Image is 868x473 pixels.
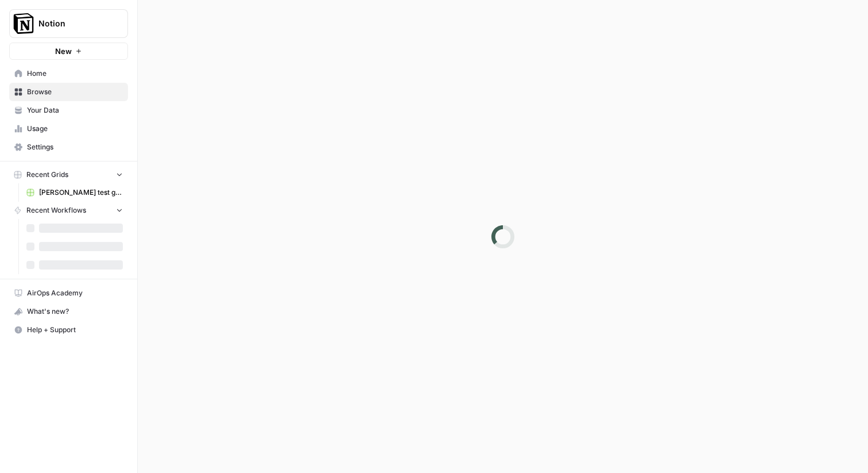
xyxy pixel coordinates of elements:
span: Home [27,68,123,79]
a: Settings [9,138,128,156]
img: Notion Logo [13,13,34,34]
button: Workspace: Notion [9,9,128,38]
span: Recent Grids [26,170,68,180]
span: Usage [27,124,123,134]
span: [PERSON_NAME] test grid [39,187,123,198]
button: What's new? [9,302,128,321]
span: Recent Workflows [26,205,86,216]
button: Help + Support [9,321,128,339]
button: Recent Workflows [9,202,128,219]
a: Your Data [9,101,128,120]
a: Browse [9,83,128,101]
span: Your Data [27,105,123,116]
span: Help + Support [27,325,123,335]
a: [PERSON_NAME] test grid [21,183,128,202]
a: Usage [9,120,128,138]
div: What's new? [10,303,127,320]
span: New [55,45,72,57]
span: Notion [38,18,108,29]
span: Browse [27,87,123,97]
span: Settings [27,142,123,152]
a: AirOps Academy [9,284,128,302]
button: Recent Grids [9,166,128,183]
button: New [9,43,128,60]
span: AirOps Academy [27,288,123,298]
a: Home [9,64,128,83]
